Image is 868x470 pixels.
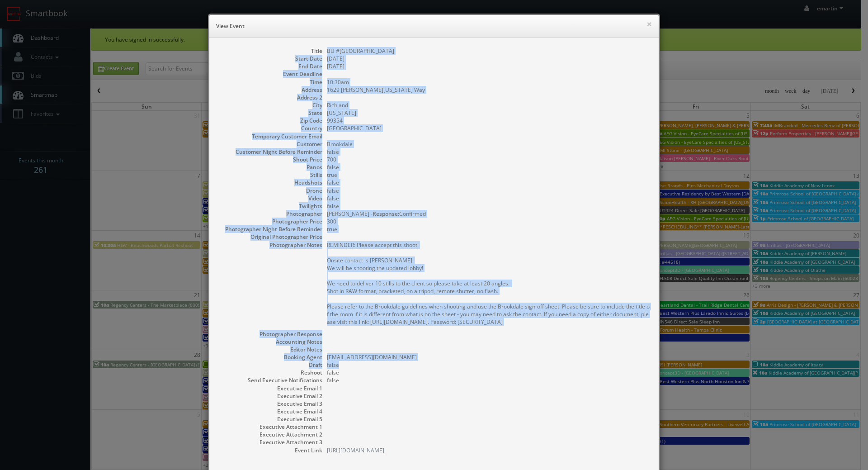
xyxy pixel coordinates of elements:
dd: false [327,179,650,186]
button: × [646,21,652,27]
dt: Photographer [218,210,322,218]
dt: Customer Night Before Reminder [218,148,322,156]
dd: [PERSON_NAME] - Confirmed [327,210,650,218]
dd: 700 [327,156,650,163]
dt: Title [218,47,322,55]
dd: 300 [327,218,650,225]
dd: 1629 [PERSON_NAME][US_STATE] Way [327,86,650,94]
dt: Drone [218,187,322,195]
dt: Executive Email 4 [218,408,322,415]
dt: Send Executive Notifications [218,376,322,384]
dd: [DATE] [327,55,650,62]
dt: City [218,101,322,109]
dd: [DATE] [327,62,650,70]
dd: true [327,171,650,179]
dd: Brookdale [327,140,650,148]
dd: false [327,361,650,369]
dt: Photographer Notes [218,241,322,249]
dt: Temporary Customer Email [218,133,322,140]
dd: true [327,225,650,233]
pre: REMINDER: Please accept this shoot! Onsite contact is [PERSON_NAME]. We will be shooting the upda... [327,241,650,326]
dt: Original Photographer Price [218,233,322,241]
dd: BU #[GEOGRAPHIC_DATA] [327,47,650,55]
dt: State [218,109,322,117]
dt: Address [218,86,322,94]
dt: Photographer Price [218,218,322,225]
h6: View Event [216,22,652,31]
a: [URL][DOMAIN_NAME] [327,446,384,454]
dt: Executive Email 3 [218,400,322,408]
dt: Video [218,195,322,202]
dt: Executive Email 5 [218,415,322,423]
dd: Richland [327,101,650,109]
dt: Executive Attachment 2 [218,431,322,438]
dt: Event Link [218,446,322,454]
dd: [EMAIL_ADDRESS][DOMAIN_NAME] [327,353,650,361]
dt: Event Deadline [218,70,322,78]
dt: Editor Notes [218,346,322,353]
dt: Photographer Response [218,330,322,338]
dt: Shoot Price [218,156,322,163]
dt: Booking Agent [218,353,322,361]
dt: Accounting Notes [218,338,322,346]
dt: End Date [218,62,322,70]
dt: Twilights [218,202,322,210]
dt: Stills [218,171,322,179]
dd: 10:30am [327,78,650,86]
dt: Time [218,78,322,86]
dt: Headshots [218,179,322,186]
dd: false [327,369,650,376]
dd: [GEOGRAPHIC_DATA] [327,124,650,132]
dd: [US_STATE] [327,109,650,117]
dt: Executive Email 1 [218,385,322,392]
dt: Country [218,124,322,132]
dt: Executive Attachment 1 [218,423,322,431]
dt: Draft [218,361,322,369]
dd: false [327,376,650,384]
dd: false [327,195,650,202]
dd: false [327,187,650,195]
dt: Customer [218,140,322,148]
dt: Reshoot [218,369,322,376]
dt: Executive Email 2 [218,392,322,400]
dt: Photographer Night Before Reminder [218,225,322,233]
dd: false [327,163,650,171]
dt: Panos [218,163,322,171]
b: Response: [373,210,399,218]
dt: Start Date [218,55,322,62]
dt: Executive Attachment 3 [218,438,322,446]
dt: Address 2 [218,94,322,101]
dd: false [327,148,650,156]
dt: Zip Code [218,117,322,124]
dd: false [327,202,650,210]
dd: 99354 [327,117,650,124]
